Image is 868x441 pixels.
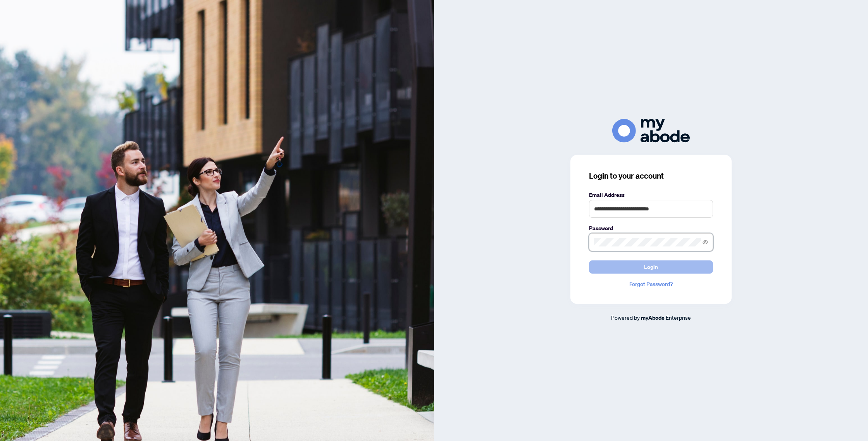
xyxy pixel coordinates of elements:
[589,260,713,274] button: Login
[589,280,713,288] a: Forgot Password?
[589,224,713,233] label: Password
[589,191,713,199] label: Email Address
[589,171,713,181] h3: Login to your account
[611,314,640,321] span: Powered by
[641,314,665,322] a: myAbode
[666,314,691,321] span: Enterprise
[644,261,658,273] span: Login
[612,119,690,143] img: ma-logo
[703,239,708,245] span: eye-invisible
